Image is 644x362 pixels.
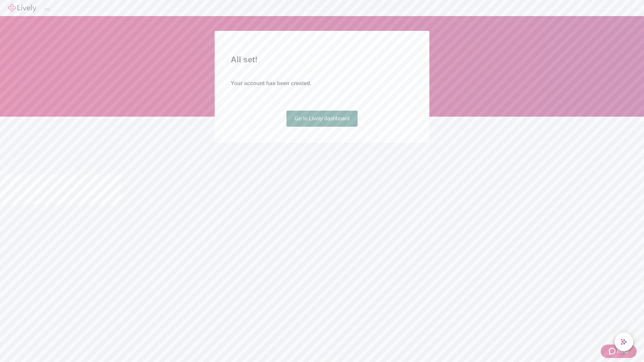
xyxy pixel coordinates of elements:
[617,347,629,355] span: Help
[609,347,617,355] svg: Zendesk support icon
[621,339,627,345] svg: Lively AI Assistant
[231,79,413,87] h4: Your account has been created.
[8,4,36,12] img: Lively
[614,333,633,351] button: chat
[601,345,637,358] button: Zendesk support iconHelp
[44,8,50,10] button: Log out
[286,111,358,127] a: Go to Lively dashboard
[231,54,413,66] h2: All set!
